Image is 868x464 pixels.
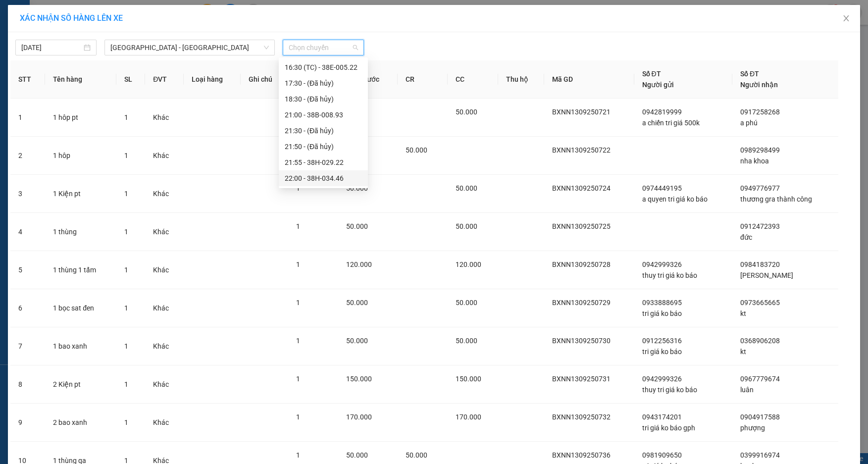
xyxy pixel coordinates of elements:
span: 50.000 [456,337,477,345]
span: 1 [124,113,128,121]
td: Khác [145,289,183,327]
td: Khác [145,365,183,404]
td: 9 [10,404,45,442]
span: 1 [296,222,300,230]
span: 1 [124,266,128,274]
span: kt [740,348,746,356]
span: phượng [740,424,765,432]
th: STT [10,60,45,99]
th: Loại hàng [184,60,241,99]
td: Khác [145,175,183,213]
span: 170.000 [456,413,481,421]
span: 0984183720 [740,260,780,268]
span: 50.000 [406,451,427,459]
span: 1 [296,413,300,421]
span: 1 [124,190,128,198]
th: SL [116,60,145,99]
span: 50.000 [456,184,477,192]
div: 16:30 (TC) - 38E-005.22 [285,62,362,73]
span: 1 [296,337,300,345]
span: BXNN1309250722 [552,146,611,154]
td: 7 [10,327,45,365]
span: 0368906208 [740,337,780,345]
span: 0981909650 [642,451,682,459]
th: Mã GD [544,60,634,99]
span: Người nhận [740,81,778,89]
span: BXNN1309250729 [552,299,611,307]
span: tri giá ko báo gph [642,424,695,432]
th: Ghi chú [241,60,289,99]
span: 170.000 [346,413,372,421]
span: 1 [296,375,300,383]
button: Close [832,5,860,33]
span: 1 [124,228,128,236]
td: 1 hôp pt [45,99,116,137]
span: 1 [124,152,128,159]
td: 1 thùng [45,213,116,251]
span: 50.000 [346,299,368,307]
span: 50.000 [346,337,368,345]
th: CC [448,60,498,99]
span: BXNN1309250721 [552,108,611,116]
span: 50.000 [456,222,477,230]
div: 21:30 - (Đã hủy) [285,125,362,136]
span: 0942999326 [642,375,682,383]
div: 22:00 - 38H-034.46 [285,173,362,184]
span: Người gửi [642,81,674,89]
span: a chiến tri giá 500k [642,119,700,127]
td: 5 [10,251,45,289]
span: 0973665665 [740,299,780,307]
div: 21:00 - 38B-008.93 [285,109,362,120]
td: 1 bọc sat đen [45,289,116,327]
span: 150.000 [346,375,372,383]
span: BXNN1309250728 [552,260,611,268]
span: 0912256316 [642,337,682,345]
span: 0942999326 [642,260,682,268]
td: 4 [10,213,45,251]
span: 0989298499 [740,146,780,154]
td: 2 Kiện pt [45,365,116,404]
span: kt [740,309,746,317]
span: 0967779674 [740,375,780,383]
span: 0943174201 [642,413,682,421]
span: tri giá ko báo [642,309,682,317]
span: 120.000 [456,260,481,268]
span: thuy tri giá ko báo [642,386,697,394]
th: CR [398,60,448,99]
span: 150.000 [456,375,481,383]
li: [PERSON_NAME] [5,59,110,73]
span: luân [740,386,754,394]
span: BXNN1309250736 [552,451,611,459]
td: 1 Kiện pt [45,175,116,213]
td: 1 thùng 1 tấm [45,251,116,289]
input: 13/09/2025 [21,42,82,53]
span: 1 [296,299,300,307]
li: In ngày: 19:34 13/09 [5,73,110,87]
span: Hà Nội - Kỳ Anh [110,40,269,55]
span: 1 [296,184,300,192]
span: a phú [740,119,758,127]
span: 1 [124,380,128,388]
td: Khác [145,327,183,365]
span: 50.000 [346,184,368,192]
div: 17:30 - (Đã hủy) [285,78,362,89]
div: 21:50 - (Đã hủy) [285,141,362,152]
span: [PERSON_NAME] [740,271,793,279]
td: 8 [10,365,45,404]
span: 120.000 [346,260,372,268]
td: 1 hôp [45,137,116,175]
th: Tên hàng [45,60,116,99]
span: 0974449195 [642,184,682,192]
span: 1 [124,342,128,350]
span: nha khoa [740,157,769,165]
span: close [842,14,850,22]
td: Khác [145,213,183,251]
td: Khác [145,251,183,289]
th: ĐVT [145,60,183,99]
span: 0949776977 [740,184,780,192]
div: 18:30 - (Đã hủy) [285,94,362,104]
span: BXNN1309250724 [552,184,611,192]
div: 21:55 - 38H-029.22 [285,157,362,168]
span: a quyen tri giá ko báo [642,195,708,203]
span: Số ĐT [740,70,759,78]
